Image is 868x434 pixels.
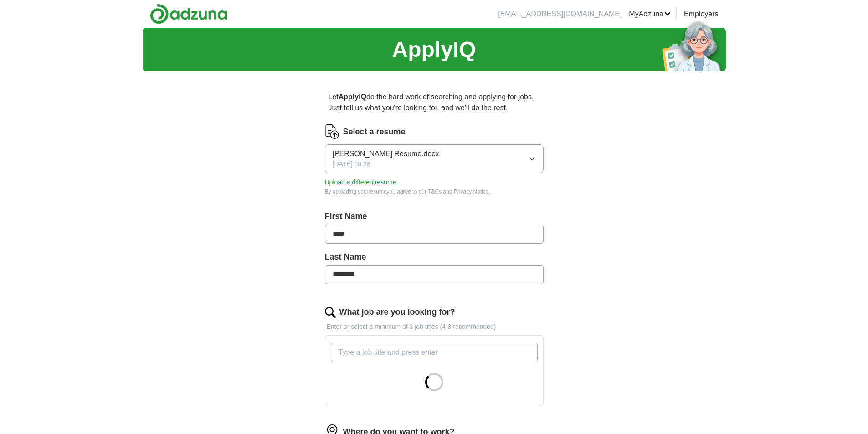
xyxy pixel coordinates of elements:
input: Type a job title and press enter [331,343,538,362]
img: search.png [325,307,336,318]
label: Select a resume [343,126,406,138]
a: Employers [684,9,719,20]
label: First Name [325,210,544,223]
div: By uploading your resume you agree to our and . [325,188,544,196]
h1: ApplyIQ [392,33,476,66]
label: What job are you looking for? [339,306,455,318]
p: Enter or select a minimum of 3 job titles (4-8 recommended) [325,322,544,332]
span: [DATE] 16:28 [333,159,370,169]
a: MyAdzuna [629,9,671,20]
button: Upload a differentresume [325,178,396,187]
button: [PERSON_NAME] Resume.docx[DATE] 16:28 [325,144,544,173]
a: Privacy Notice [454,189,489,195]
strong: ApplyIQ [339,93,366,101]
span: [PERSON_NAME] Resume.docx [333,148,439,159]
a: T&Cs [428,189,442,195]
label: Last Name [325,251,544,263]
p: Let do the hard work of searching and applying for jobs. Just tell us what you're looking for, an... [325,88,544,117]
li: [EMAIL_ADDRESS][DOMAIN_NAME] [498,9,621,20]
img: Adzuna logo [150,4,227,24]
img: CV Icon [325,124,339,139]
